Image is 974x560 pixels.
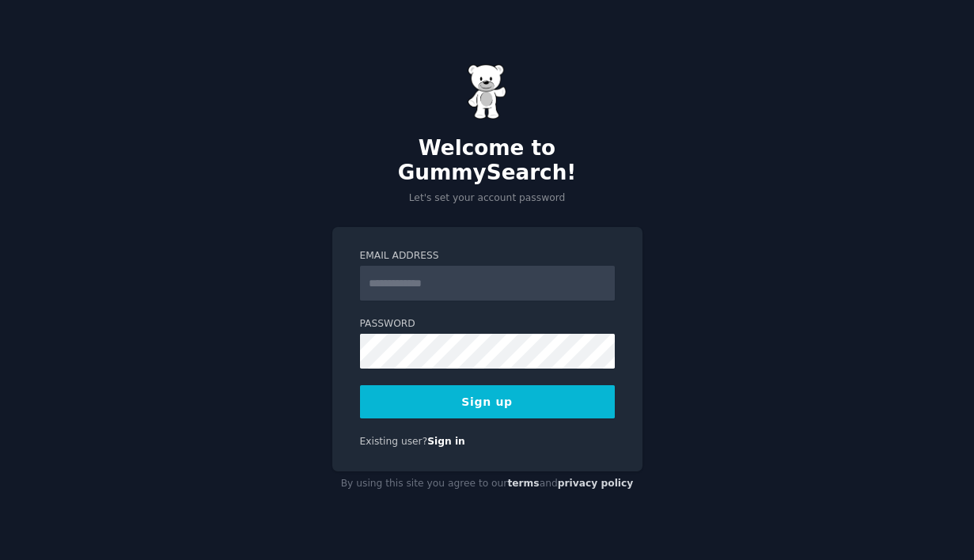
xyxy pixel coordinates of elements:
[468,64,507,119] img: Gummy Bear
[360,317,615,331] label: Password
[360,249,615,263] label: Email Address
[360,385,615,418] button: Sign up
[558,478,634,489] a: privacy policy
[507,478,539,489] a: terms
[332,471,642,497] div: By using this site you agree to our and
[332,136,642,186] h2: Welcome to GummySearch!
[360,436,428,447] span: Existing user?
[427,436,465,447] a: Sign in
[332,191,642,206] p: Let's set your account password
